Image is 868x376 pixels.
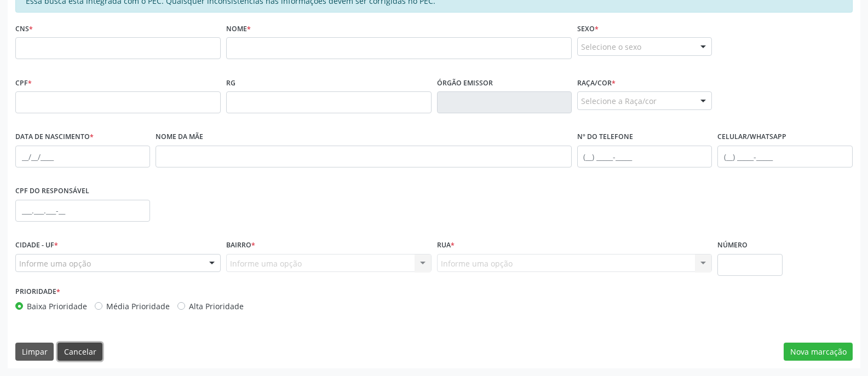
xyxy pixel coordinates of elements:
label: Celular/WhatsApp [717,129,786,146]
span: Selecione a Raça/cor [581,95,657,107]
input: (__) _____-_____ [717,146,852,167]
label: Nº do Telefone [577,129,633,146]
input: (__) _____-_____ [577,146,712,167]
label: Nome [226,20,251,37]
input: __/__/____ [15,146,150,167]
label: Rua [437,237,455,254]
label: Sexo [577,20,599,37]
label: RG [226,74,235,91]
label: Alta Prioridade [189,300,244,312]
input: ___.___.___-__ [15,200,150,222]
label: Média Prioridade [106,300,170,312]
label: Prioridade [15,284,60,300]
label: Cidade - UF [15,237,58,254]
span: Informe uma opção [19,258,91,269]
label: CPF [15,74,32,91]
label: Baixa Prioridade [27,300,87,312]
span: Selecione o sexo [581,41,641,53]
label: Nome da mãe [156,129,203,146]
button: Limpar [15,343,54,361]
label: Órgão emissor [437,74,493,91]
label: Número [717,237,748,254]
label: Data de nascimento [15,129,94,146]
label: CNS [15,20,33,37]
button: Cancelar [58,343,102,361]
label: CPF do responsável [15,183,89,200]
label: Bairro [226,237,255,254]
label: Raça/cor [577,74,616,91]
button: Nova marcação [784,343,853,361]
